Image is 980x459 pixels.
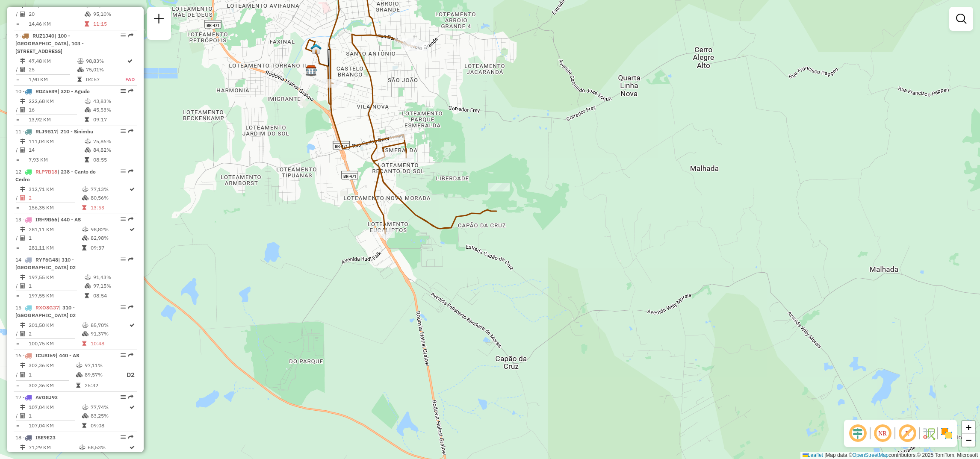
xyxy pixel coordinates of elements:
span: 15 - [15,304,76,318]
td: 222,68 KM [28,97,84,106]
td: 25:32 [84,381,118,390]
td: 1 [28,282,84,290]
td: 1 [28,370,76,380]
i: % de utilização da cubagem [85,147,91,153]
span: + [966,422,971,433]
em: Opções [121,394,126,400]
td: 1,90 KM [28,75,77,84]
td: 2 [28,194,82,202]
td: 20 [28,10,84,18]
i: % de utilização da cubagem [77,67,84,72]
em: Opções [121,88,126,94]
td: = [15,421,20,430]
span: ICU8I69 [35,352,56,359]
span: RUZ1J40 [32,32,54,39]
i: % de utilização da cubagem [82,413,89,418]
td: 95,10% [93,10,133,18]
em: Rota exportada [128,353,133,358]
i: Total de Atividades [20,413,25,418]
i: Total de Atividades [20,283,25,288]
span: | 320 - Agudo [57,88,90,94]
span: 9 - [15,32,84,54]
i: % de utilização do peso [85,275,91,280]
em: Opções [121,257,126,262]
i: % de utilização do peso [77,59,84,64]
i: Tempo total em rota [85,293,89,298]
td: / [15,370,20,380]
i: Total de Atividades [20,107,25,112]
td: 11:15 [93,20,133,28]
td: / [15,282,20,290]
em: Rota exportada [128,169,133,174]
td: 97,11% [84,361,118,370]
span: | 310 - [GEOGRAPHIC_DATA] 02 [15,304,76,318]
td: 13:53 [90,203,129,212]
td: = [15,291,20,300]
td: 7,93 KM [28,156,84,164]
em: Rota exportada [128,394,133,400]
span: 14 - [15,256,76,271]
span: 17 - [15,394,58,400]
span: 11 - [15,128,93,135]
p: D2 [119,370,135,380]
td: / [15,330,20,338]
td: 312,71 KM [28,185,82,194]
em: Rota exportada [128,88,133,94]
em: Opções [121,169,126,174]
td: 16 [28,106,84,114]
i: Total de Atividades [20,331,25,336]
i: Rota otimizada [130,323,135,328]
td: = [15,20,20,28]
td: 91,43% [93,273,133,282]
i: Distância Total [20,323,25,328]
i: Rota otimizada [127,59,133,64]
td: 13,92 KM [28,115,84,124]
td: = [15,381,20,390]
em: Opções [121,353,126,358]
span: | 310 - [GEOGRAPHIC_DATA] 02 [15,256,76,271]
i: % de utilização do peso [85,99,91,104]
i: Distância Total [20,445,25,450]
em: Rota exportada [128,435,133,440]
td: / [15,146,20,154]
td: 89,57% [84,370,118,380]
i: Tempo total em rota [82,245,86,250]
td: 80,56% [90,194,129,202]
td: 156,35 KM [28,203,82,212]
td: 197,55 KM [28,291,84,300]
em: Opções [121,33,126,38]
span: ISE9E23 [35,434,56,441]
td: 1 [28,412,82,420]
i: Distância Total [20,187,25,192]
td: 14 [28,146,84,154]
td: 302,36 KM [28,361,76,370]
span: Ocultar deslocamento [847,423,868,444]
span: | 440 - AS [57,216,81,223]
td: = [15,115,20,124]
td: 107,04 KM [28,403,82,412]
i: Rota otimizada [130,445,135,450]
i: % de utilização do peso [82,227,89,232]
em: Opções [121,435,126,440]
em: Opções [121,217,126,222]
td: 14,46 KM [28,20,84,28]
td: / [15,234,20,242]
td: 47,48 KM [28,57,77,65]
td: 91,37% [90,330,129,338]
td: 281,11 KM [28,244,82,252]
td: 68,53% [87,443,129,452]
i: Tempo total em rota [85,21,89,26]
span: | [824,452,826,458]
td: = [15,203,20,212]
i: % de utilização da cubagem [82,235,89,241]
td: 04:57 [86,75,125,84]
i: Distância Total [20,59,25,64]
i: % de utilização do peso [79,445,86,450]
i: Rota otimizada [130,227,135,232]
td: / [15,106,20,114]
td: 100,75 KM [28,339,82,348]
i: Total de Atividades [20,195,25,200]
em: Rota exportada [128,33,133,38]
em: Opções [121,129,126,134]
span: Ocultar NR [872,423,893,444]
